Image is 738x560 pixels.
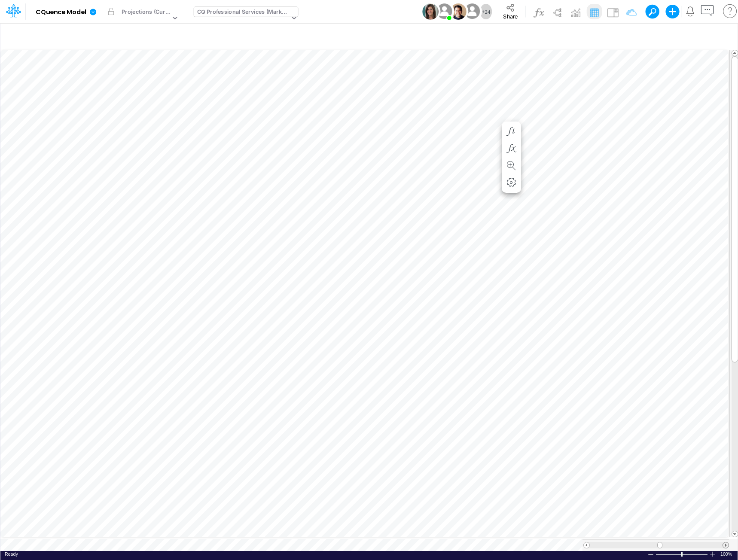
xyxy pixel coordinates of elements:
img: User Image Icon [422,3,439,20]
input: Type a title here [8,27,551,45]
b: CQuence Model [36,9,86,16]
div: CQ Professional Services (Marketing) [197,8,290,18]
div: Projections (Current) [122,8,170,18]
img: User Image Icon [435,2,454,21]
div: Zoom Out [647,551,654,558]
div: Zoom level [720,551,733,557]
div: In Ready mode [5,551,18,557]
span: 100% [720,551,733,557]
button: Share [496,1,525,22]
a: Notifications [685,6,695,16]
span: Share [503,13,518,19]
img: User Image Icon [450,3,467,20]
span: Ready [5,551,18,557]
div: Zoom [681,552,683,557]
img: User Image Icon [463,2,482,21]
div: Zoom [656,551,709,557]
div: Zoom In [709,551,716,557]
span: + 24 [482,9,490,15]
